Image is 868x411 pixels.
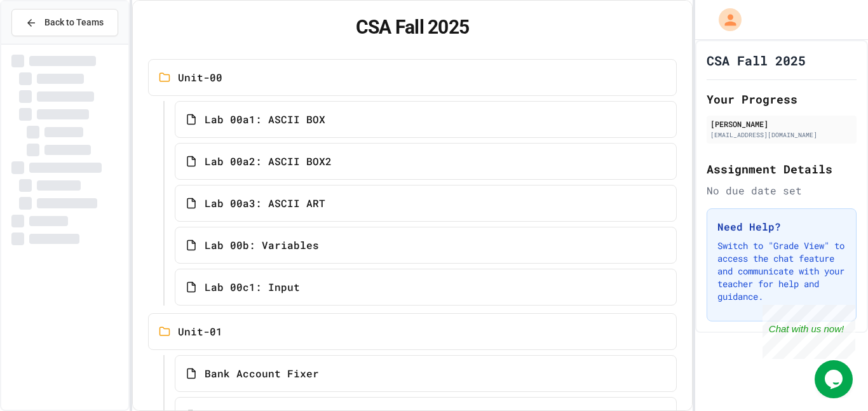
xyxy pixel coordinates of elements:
span: Bank Account Fixer [205,366,319,381]
a: Lab 00a2: ASCII BOX2 [175,143,677,180]
span: Lab 00c1: Input [205,280,300,295]
iframe: chat widget [815,360,855,398]
a: Lab 00a3: ASCII ART [175,185,677,222]
span: Lab 00b: Variables [205,238,319,253]
h2: Assignment Details [707,160,857,178]
a: Lab 00a1: ASCII BOX [175,101,677,138]
a: Lab 00b: Variables [175,227,677,264]
span: Lab 00a3: ASCII ART [205,196,325,211]
span: Lab 00a1: ASCII BOX [205,112,325,127]
p: Switch to "Grade View" to access the chat feature and communicate with your teacher for help and ... [717,239,846,303]
span: Unit-00 [178,70,222,85]
a: Bank Account Fixer [175,355,677,392]
div: No due date set [707,183,857,198]
h1: CSA Fall 2025 [707,51,806,69]
span: Unit-01 [178,324,222,339]
span: Back to Teams [44,16,104,29]
iframe: chat widget [763,305,855,359]
h3: Need Help? [717,219,846,234]
button: Back to Teams [11,9,118,36]
h1: CSA Fall 2025 [148,16,677,39]
div: [PERSON_NAME] [710,118,853,130]
span: Lab 00a2: ASCII BOX2 [205,154,332,169]
h2: Your Progress [707,90,857,108]
div: My Account [705,5,745,34]
div: [EMAIL_ADDRESS][DOMAIN_NAME] [710,130,853,140]
a: Lab 00c1: Input [175,269,677,306]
